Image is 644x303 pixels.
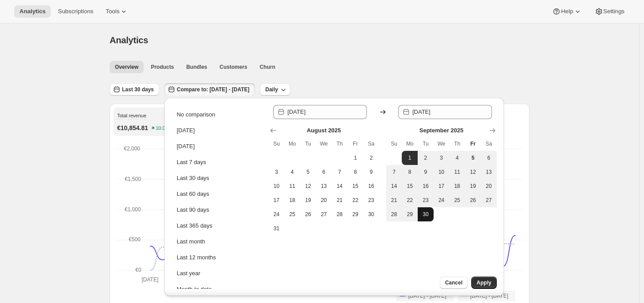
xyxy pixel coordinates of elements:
[269,221,285,236] button: Sunday August 31 2025
[434,151,450,165] button: Wednesday September 3 2025
[284,165,300,179] button: Monday August 4 2025
[481,151,497,165] button: Saturday September 6 2025
[110,83,159,96] button: Last 30 days
[481,137,497,151] th: Saturday
[449,179,465,193] button: Thursday September 18 2025
[437,197,446,204] span: 24
[434,165,450,179] button: Wednesday September 10 2025
[269,179,285,193] button: Sunday August 10 2025
[288,168,297,176] span: 4
[300,207,316,221] button: Tuesday August 26 2025
[453,183,461,190] span: 18
[272,197,281,204] span: 17
[174,155,263,169] button: Last 7 days
[320,183,328,190] span: 13
[174,187,263,201] button: Last 60 days
[421,154,430,161] span: 2
[174,235,263,249] button: Last month
[347,151,363,165] button: Friday August 1 2025
[405,168,414,176] span: 8
[434,137,450,151] th: Wednesday
[272,183,281,190] span: 10
[272,211,281,218] span: 24
[547,5,587,18] button: Help
[320,197,328,204] span: 20
[177,158,206,167] div: Last 7 days
[390,168,399,176] span: 7
[316,137,332,151] th: Wednesday
[418,151,434,165] button: Tuesday September 2 2025
[434,193,450,207] button: Wednesday September 24 2025
[390,140,399,147] span: Su
[174,203,263,217] button: Last 90 days
[260,83,290,96] button: Daily
[110,35,148,45] span: Analytics
[300,193,316,207] button: Tuesday August 19 2025
[484,140,493,147] span: Sa
[363,165,379,179] button: Saturday August 9 2025
[335,211,344,218] span: 28
[177,285,212,294] div: Month to date
[405,154,414,161] span: 1
[164,83,255,96] button: Compare to: [DATE] - [DATE]
[437,154,446,161] span: 3
[300,179,316,193] button: Tuesday August 12 2025
[272,140,281,147] span: Su
[402,207,418,221] button: Monday September 29 2025
[177,110,215,119] div: No comparison
[386,207,402,221] button: Sunday September 28 2025
[421,211,430,218] span: 30
[284,193,300,207] button: Monday August 18 2025
[351,211,360,218] span: 29
[332,207,347,221] button: Thursday August 28 2025
[484,197,493,204] span: 27
[469,154,477,161] span: 5
[469,140,477,147] span: Fr
[300,165,316,179] button: Tuesday August 5 2025
[320,211,328,218] span: 27
[402,179,418,193] button: Monday September 15 2025
[19,8,46,15] span: Analytics
[402,151,418,165] button: Start of range Monday September 1 2025
[367,140,376,147] span: Sa
[449,193,465,207] button: Thursday September 25 2025
[284,207,300,221] button: Monday August 25 2025
[453,140,461,147] span: Th
[332,179,347,193] button: Thursday August 14 2025
[465,165,481,179] button: Friday September 12 2025
[156,126,173,131] text: 10.08%
[304,211,312,218] span: 26
[347,137,363,151] th: Friday
[367,168,376,176] span: 9
[437,168,446,176] span: 10
[421,140,430,147] span: Tu
[469,197,477,204] span: 26
[363,207,379,221] button: Saturday August 30 2025
[453,154,461,161] span: 4
[174,123,263,138] button: [DATE]
[332,137,347,151] th: Thursday
[117,123,148,132] p: €10,854.81
[174,108,263,122] button: No comparison
[347,179,363,193] button: Friday August 15 2025
[418,137,434,151] th: Tuesday
[402,137,418,151] th: Monday
[125,176,141,182] text: €1,500
[390,183,399,190] span: 14
[405,140,414,147] span: Mo
[177,237,205,246] div: Last month
[386,137,402,151] th: Sunday
[481,165,497,179] button: Saturday September 13 2025
[304,140,312,147] span: Tu
[335,140,344,147] span: Th
[367,183,376,190] span: 16
[129,236,141,243] text: €500
[320,168,328,176] span: 6
[351,197,360,204] span: 22
[476,279,491,286] span: Apply
[405,183,414,190] span: 15
[418,165,434,179] button: Tuesday September 9 2025
[449,151,465,165] button: Thursday September 4 2025
[141,277,158,283] text: [DATE]
[437,183,446,190] span: 17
